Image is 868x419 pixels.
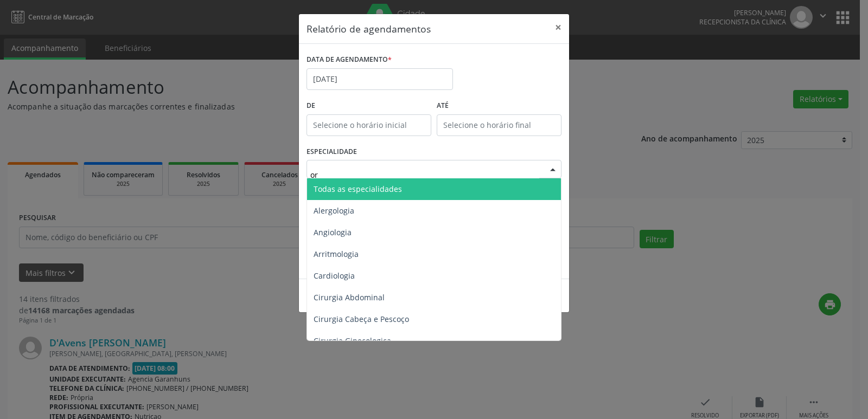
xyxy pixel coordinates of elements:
label: ATÉ [437,98,561,114]
input: Selecione uma data ou intervalo [307,68,453,90]
label: DATA DE AGENDAMENTO [307,51,392,68]
button: Close [547,14,569,41]
label: ESPECIALIDADE [307,144,357,160]
input: Selecione o horário final [437,114,561,136]
span: Alergologia [314,205,354,216]
span: Cardiologia [314,270,355,281]
span: Cirurgia Cabeça e Pescoço [314,314,409,324]
label: De [307,98,431,114]
span: Cirurgia Ginecologica [314,336,391,346]
input: Seleciona uma especialidade [310,164,539,185]
span: Arritmologia [314,249,359,259]
input: Selecione o horário inicial [307,114,431,136]
span: Angiologia [314,227,352,237]
h5: Relatório de agendamentos [307,22,431,36]
span: Todas as especialidades [314,184,402,194]
span: Cirurgia Abdominal [314,292,385,302]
